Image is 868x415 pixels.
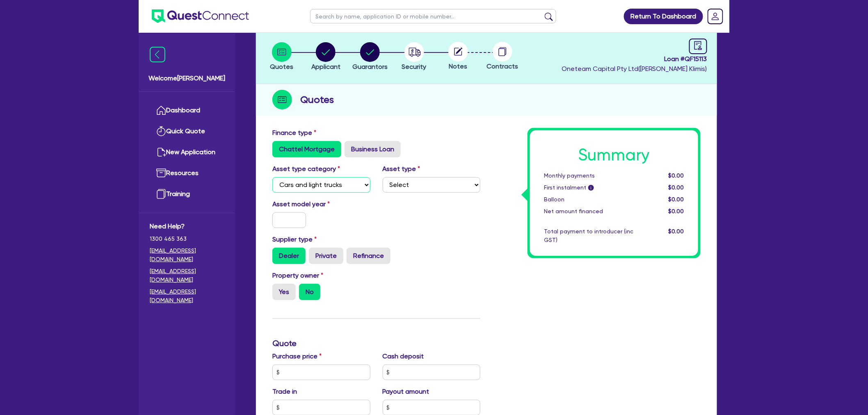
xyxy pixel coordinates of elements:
[402,42,427,72] button: Security
[156,147,166,157] img: new-application
[156,168,166,178] img: resources
[562,54,707,64] span: Loan # QF15113
[383,351,424,361] label: Cash deposit
[352,63,388,71] span: Guarantors
[588,185,594,191] span: i
[345,141,401,157] label: Business Loan
[270,42,294,72] button: Quotes
[272,90,292,109] img: step-icon
[272,128,316,138] label: Finance type
[272,284,296,300] label: Yes
[669,228,684,235] span: $0.00
[694,41,703,50] span: audit
[309,248,343,264] label: Private
[150,184,224,205] a: Training
[150,221,224,231] span: Need Help?
[311,42,341,72] button: Applicant
[299,284,320,300] label: No
[272,235,317,244] label: Supplier type
[150,163,224,184] a: Resources
[669,172,684,179] span: $0.00
[272,351,322,361] label: Purchase price
[562,65,707,73] span: Oneteam Capital Pty Ltd ( [PERSON_NAME] Klimis )
[150,142,224,163] a: New Application
[148,73,225,83] span: Welcome [PERSON_NAME]
[310,9,556,23] input: Search by name, application ID or mobile number...
[449,62,468,70] span: Notes
[152,9,249,23] img: quest-connect-logo-blue
[544,145,684,165] h1: Summary
[347,248,391,264] label: Refinance
[266,199,377,209] label: Asset model year
[538,207,640,216] div: Net amount financed
[272,248,306,264] label: Dealer
[538,227,640,244] div: Total payment to introducer (inc GST)
[538,195,640,204] div: Balloon
[402,63,427,71] span: Security
[538,171,640,180] div: Monthly payments
[624,9,703,24] a: Return To Dashboard
[669,208,684,214] span: $0.00
[150,100,224,121] a: Dashboard
[150,287,224,305] a: [EMAIL_ADDRESS][DOMAIN_NAME]
[538,183,640,192] div: First instalment
[669,196,684,203] span: $0.00
[300,92,334,107] h2: Quotes
[150,267,224,284] a: [EMAIL_ADDRESS][DOMAIN_NAME]
[150,121,224,142] a: Quick Quote
[383,387,429,397] label: Payout amount
[150,47,165,62] img: icon-menu-close
[272,164,340,174] label: Asset type category
[156,189,166,199] img: training
[272,271,323,280] label: Property owner
[272,338,480,348] h3: Quote
[156,126,166,136] img: quick-quote
[352,42,388,72] button: Guarantors
[669,184,684,191] span: $0.00
[150,235,224,243] span: 1300 465 363
[272,387,297,397] label: Trade in
[487,62,518,70] span: Contracts
[689,39,707,54] a: audit
[272,141,341,157] label: Chattel Mortgage
[150,246,224,264] a: [EMAIL_ADDRESS][DOMAIN_NAME]
[311,63,340,71] span: Applicant
[270,63,293,71] span: Quotes
[705,6,726,27] a: Dropdown toggle
[383,164,420,174] label: Asset type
